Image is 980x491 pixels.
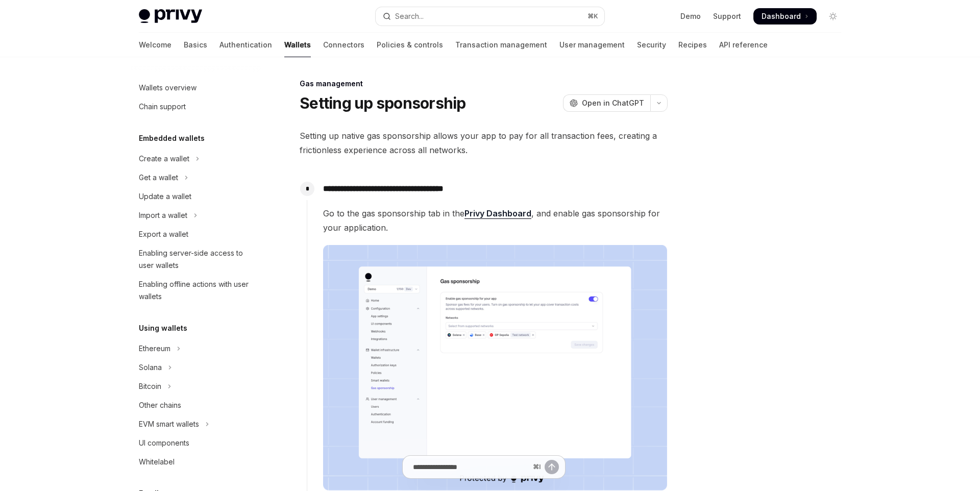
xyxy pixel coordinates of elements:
[184,33,207,57] a: Basics
[139,361,162,374] div: Solana
[323,245,667,491] img: images/gas-sponsorship.png
[300,129,668,157] span: Setting up native gas sponsorship allows your app to pay for all transaction fees, creating a fri...
[219,33,272,57] a: Authentication
[131,244,261,275] a: Enabling server-side access to user wallets
[395,10,424,22] div: Search...
[323,206,667,235] span: Go to the gas sponsorship tab in the , and enable gas sponsorship for your application.
[455,33,547,57] a: Transaction management
[545,460,559,474] button: Send message
[131,358,261,377] button: Toggle Solana section
[131,168,261,187] button: Toggle Get a wallet section
[131,187,261,206] a: Update a wallet
[131,275,261,306] a: Enabling offline actions with user wallets
[131,225,261,243] a: Export a wallet
[139,342,170,355] div: Ethereum
[139,278,255,303] div: Enabling offline actions with user wallets
[637,33,666,57] a: Security
[139,456,175,468] div: Whitelabel
[762,11,801,21] span: Dashboard
[139,132,205,144] h5: Embedded wallets
[680,11,701,21] a: Demo
[131,150,261,168] button: Toggle Create a wallet section
[139,322,187,334] h5: Using wallets
[131,434,261,452] a: UI components
[300,94,466,112] h1: Setting up sponsorship
[131,79,261,97] a: Wallets overview
[376,7,604,26] button: Open search
[713,11,741,21] a: Support
[284,33,311,57] a: Wallets
[413,456,529,478] input: Ask a question...
[563,94,650,112] button: Open in ChatGPT
[139,418,199,430] div: EVM smart wallets
[139,9,202,23] img: light logo
[139,247,255,272] div: Enabling server-side access to user wallets
[559,33,625,57] a: User management
[139,33,171,57] a: Welcome
[139,171,178,184] div: Get a wallet
[131,396,261,414] a: Other chains
[377,33,443,57] a: Policies & controls
[139,399,181,411] div: Other chains
[300,79,668,89] div: Gas management
[719,33,768,57] a: API reference
[139,82,197,94] div: Wallets overview
[678,33,707,57] a: Recipes
[131,339,261,358] button: Toggle Ethereum section
[323,33,364,57] a: Connectors
[582,98,644,108] span: Open in ChatGPT
[139,190,191,203] div: Update a wallet
[131,206,261,225] button: Toggle Import a wallet section
[139,209,187,222] div: Import a wallet
[139,228,188,240] div: Export a wallet
[131,453,261,471] a: Whitelabel
[139,380,161,392] div: Bitcoin
[139,153,189,165] div: Create a wallet
[753,8,817,24] a: Dashboard
[139,101,186,113] div: Chain support
[131,97,261,116] a: Chain support
[131,415,261,433] button: Toggle EVM smart wallets section
[131,377,261,396] button: Toggle Bitcoin section
[825,8,841,24] button: Toggle dark mode
[587,12,598,20] span: ⌘ K
[139,437,189,449] div: UI components
[464,208,531,219] a: Privy Dashboard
